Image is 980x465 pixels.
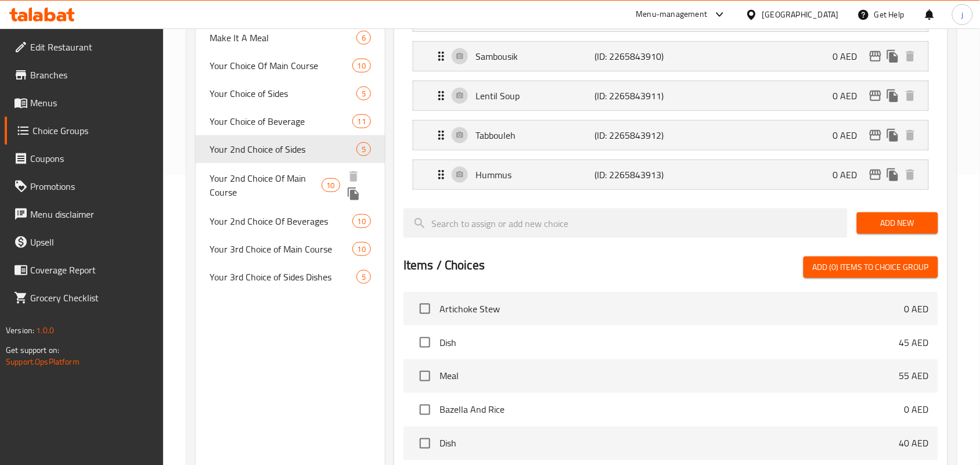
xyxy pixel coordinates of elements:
span: Artichoke Stew [439,302,905,316]
button: edit [867,166,884,183]
a: Upsell [5,228,164,256]
span: Branches [30,68,154,82]
p: 0 AED [833,168,867,182]
li: Expand [403,76,938,116]
span: 10 [322,180,340,191]
p: 45 AED [899,336,929,349]
span: Your Choice of Beverage [210,114,352,128]
a: Edit Restaurant [5,33,164,61]
span: 6 [357,33,370,44]
span: 5 [357,272,370,283]
span: 11 [353,116,370,127]
a: Menus [5,89,164,117]
p: 0 AED [905,403,929,417]
span: 10 [353,216,370,227]
button: edit [867,127,884,144]
span: 5 [357,88,370,99]
div: Choices [356,270,371,284]
button: delete [902,87,919,104]
a: Menu disclaimer [5,200,164,228]
p: (ID: 2265843911) [595,89,674,103]
p: (ID: 2265843910) [595,49,674,63]
span: Your 3rd Choice of Main Course [210,242,352,256]
span: Select choice [413,297,437,321]
button: duplicate [884,127,902,144]
div: Expand [413,81,928,110]
button: duplicate [884,87,902,104]
button: duplicate [345,185,362,203]
div: Your Choice of Sides5 [196,80,385,107]
div: Expand [413,121,928,150]
a: Branches [5,61,164,89]
div: Your 3rd Choice of Main Course10 [196,235,385,263]
li: Expand [403,116,938,155]
p: 0 AED [833,128,867,142]
span: 10 [353,244,370,255]
p: Tabbouleh [475,128,595,142]
p: 55 AED [899,369,929,383]
span: Select choice [413,364,437,388]
button: delete [902,127,919,144]
span: Dish [439,336,899,349]
div: Your 2nd Choice Of Beverages10 [196,207,385,235]
div: Choices [352,114,371,128]
span: Your 2nd Choice Of Main Course [210,171,321,199]
span: Add (0) items to choice group [813,260,929,275]
div: Your 2nd Choice of Sides5 [196,135,385,163]
div: Choices [322,178,340,192]
span: Coupons [30,152,154,165]
span: Menus [30,96,154,110]
p: Sambousik [475,49,595,63]
p: Hummus [475,168,595,182]
button: edit [867,48,884,65]
button: duplicate [884,48,902,65]
span: Version: [6,323,34,338]
span: Add New [866,216,929,230]
div: Make It A Meal6 [196,24,385,52]
span: Grocery Checklist [30,291,154,305]
a: Support.OpsPlatform [6,354,80,369]
span: Dish [439,437,899,450]
div: Choices [352,242,371,256]
button: delete [902,48,919,65]
span: Bazella And Rice [439,403,905,417]
input: search [403,208,848,238]
div: Expand [413,160,928,189]
span: Your Choice Of Main Course [210,59,352,73]
div: Your 3rd Choice of Sides Dishes5 [196,263,385,291]
span: Menu disclaimer [30,207,154,221]
span: Your 2nd Choice Of Beverages [210,214,352,228]
li: Expand [403,37,938,76]
span: Meal [439,369,899,383]
span: Choice Groups [33,124,154,138]
span: Select choice [413,398,437,422]
button: delete [902,166,919,183]
span: Upsell [30,235,154,249]
span: 10 [353,60,370,71]
div: Expand [413,42,928,71]
p: 40 AED [899,437,929,450]
p: 0 AED [905,302,929,316]
div: Menu-management [636,8,708,21]
li: Expand [403,155,938,194]
p: Lentil Soup [475,89,595,103]
span: Edit Restaurant [30,40,154,54]
p: (ID: 2265843913) [595,168,674,182]
button: Add (0) items to choice group [804,257,938,278]
a: Promotions [5,172,164,200]
p: 0 AED [833,89,867,103]
span: 1.0.0 [36,323,54,338]
button: delete [345,168,362,185]
span: Your Choice of Sides [210,86,356,100]
span: Promotions [30,179,154,193]
h2: Items / Choices [403,257,485,274]
p: (ID: 2265843912) [595,128,674,142]
p: 0 AED [833,49,867,63]
a: Coverage Report [5,256,164,284]
span: Your 2nd Choice of Sides [210,142,356,156]
a: Choice Groups [5,117,164,145]
button: Add New [857,212,938,234]
div: [GEOGRAPHIC_DATA] [762,8,839,21]
a: Coupons [5,145,164,172]
div: Your 2nd Choice Of Main Course10deleteduplicate [196,163,385,207]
